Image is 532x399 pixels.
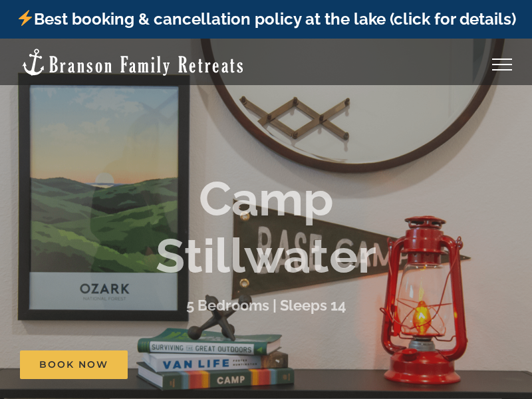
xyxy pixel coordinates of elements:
[156,170,376,284] b: Camp Stillwater
[39,359,108,370] span: Book Now
[17,10,33,26] img: ⚡️
[186,297,346,315] h3: 5 Bedrooms | Sleeps 14
[20,350,128,379] a: Book Now
[475,59,529,70] a: Toggle Menu
[20,47,245,77] img: Branson Family Retreats Logo
[16,9,516,29] a: Best booking & cancellation policy at the lake (click for details)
